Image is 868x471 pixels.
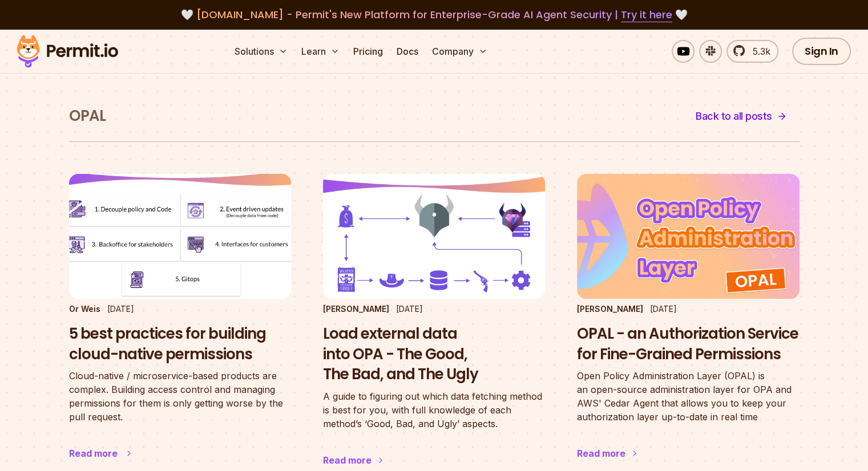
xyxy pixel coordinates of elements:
[349,40,387,63] a: Pricing
[230,40,292,63] button: Solutions
[69,369,291,424] p: Cloud-native / microservice-based products are complex. Building access control and managing perm...
[396,304,423,314] time: [DATE]
[323,303,389,315] p: [PERSON_NAME]
[696,108,772,124] span: Back to all posts
[69,106,106,127] h1: OPAL
[69,303,100,315] p: Or Weis
[577,369,799,424] p: Open Policy Administration Layer (OPAL) is an open-source administration layer for OPA and AWS' C...
[746,44,770,58] span: 5.3k
[577,303,643,315] p: [PERSON_NAME]
[392,40,423,63] a: Docs
[683,103,800,130] a: Back to all posts
[792,38,851,65] a: Sign In
[323,389,545,431] p: A guide to figuring out which data fetching method is best for you, with full knowledge of each m...
[297,40,344,63] button: Learn
[107,304,134,314] time: [DATE]
[11,32,123,71] img: Permit logo
[577,324,799,365] h3: OPAL - an Authorization Service for Fine-Grained Permissions
[69,324,291,365] h3: 5 best practices for building cloud-native permissions
[427,40,492,63] button: Company
[650,304,677,314] time: [DATE]
[621,7,672,22] a: Try it here
[69,446,118,460] div: Read more
[726,40,778,63] a: 5.3k
[58,168,302,305] img: 5 best practices for building cloud-native permissions
[577,174,799,299] img: OPAL - an Authorization Service for Fine-Grained Permissions
[323,453,372,467] div: Read more
[27,7,841,23] div: 🤍 🤍
[196,7,672,22] span: [DOMAIN_NAME] - Permit's New Platform for Enterprise-Grade AI Agent Security |
[323,174,545,299] img: Load external data into OPA - The Good, The Bad, and The Ugly
[577,446,625,460] div: Read more
[323,324,545,385] h3: Load external data into OPA - The Good, The Bad, and The Ugly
